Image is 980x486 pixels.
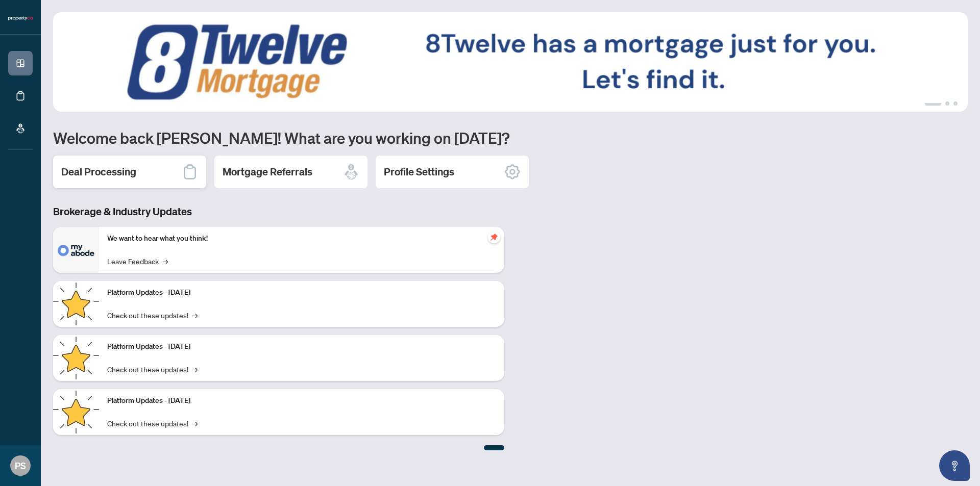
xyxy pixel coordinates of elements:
[107,364,198,375] a: Check out these updates!→
[15,458,26,473] span: PS
[107,310,198,321] a: Check out these updates!→
[107,341,496,352] p: Platform Updates - [DATE]
[939,450,970,481] button: Open asap
[53,204,504,219] h3: Brokerage & Industry Updates
[488,231,500,243] span: pushpin
[53,335,99,381] img: Platform Updates - July 8, 2025
[384,165,454,179] h2: Profile Settings
[53,12,968,112] img: Slide 0
[53,128,968,147] h1: Welcome back [PERSON_NAME]! What are you working on [DATE]?
[61,165,136,179] h2: Deal Processing
[107,287,496,298] p: Platform Updates - [DATE]
[192,418,198,429] span: →
[53,281,99,327] img: Platform Updates - July 21, 2025
[945,101,949,106] button: 2
[925,101,941,106] button: 1
[107,395,496,406] p: Platform Updates - [DATE]
[192,364,198,375] span: →
[53,389,99,435] img: Platform Updates - June 23, 2025
[163,255,168,267] span: →
[107,418,198,429] a: Check out these updates!→
[223,165,312,179] h2: Mortgage Referrals
[8,15,33,21] img: logo
[107,233,496,244] p: We want to hear what you think!
[107,255,168,267] a: Leave Feedback→
[53,227,99,273] img: We want to hear what you think!
[192,310,198,321] span: →
[953,101,958,106] button: 3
